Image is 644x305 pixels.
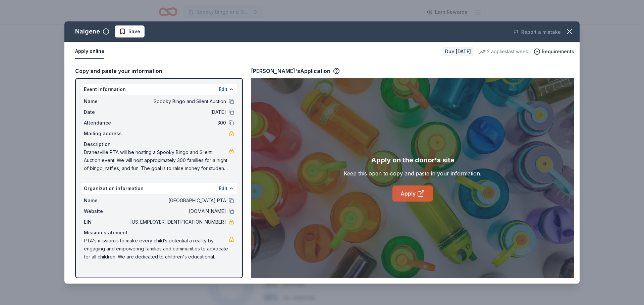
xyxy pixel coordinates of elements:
[129,218,226,226] span: [US_EMPLOYER_IDENTIFICATION_NUMBER]
[251,67,340,75] div: [PERSON_NAME]'s Application
[344,169,481,177] div: Keep this open to copy and paste in your information.
[534,48,574,56] button: Requirements
[75,67,243,75] div: Copy and paste your information:
[129,108,226,116] span: [DATE]
[442,47,474,56] div: Due [DATE]
[129,197,226,205] span: [GEOGRAPHIC_DATA] PTA
[81,183,237,194] div: Organization information
[115,25,145,37] button: Save
[371,155,454,165] div: Apply on the donor's site
[84,108,129,116] span: Date
[84,218,129,226] span: EIN
[75,26,100,37] div: Nalgene
[84,207,129,215] span: Website
[84,229,234,237] div: Mission statement
[84,97,129,105] span: Name
[81,84,237,95] div: Event information
[84,130,129,138] span: Mailing address
[392,185,433,202] a: Apply
[75,45,104,59] button: Apply online
[542,48,574,56] span: Requirements
[128,27,140,35] span: Save
[84,119,129,127] span: Attendance
[513,28,561,36] button: Report a mistake
[129,97,226,105] span: Spooky Bingo and Silent Auction
[84,197,129,205] span: Name
[219,184,227,193] button: Edit
[219,85,227,93] button: Edit
[84,140,234,148] div: Description
[84,237,229,261] span: PTA's mission is to make every child’s potential a reality by engaging and empowering families an...
[129,119,226,127] span: 300
[479,48,528,56] div: 2 applies last week
[129,207,226,215] span: [DOMAIN_NAME]
[84,148,229,172] span: Dranesville PTA will be hosting a Spooky Bingo and Silent Auction event. We will host approximate...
